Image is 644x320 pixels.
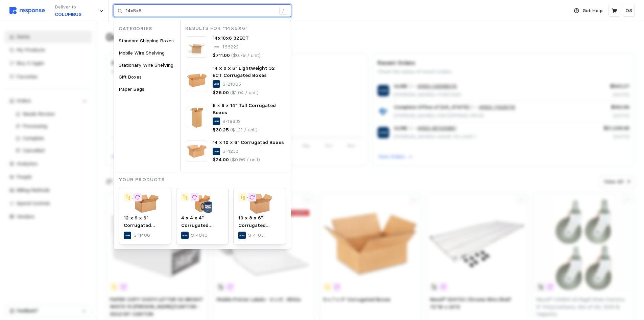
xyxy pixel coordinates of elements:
button: OS [623,5,635,17]
p: S-4103 [248,232,264,239]
span: 12 x 9 x 6" Corrugated Boxes [124,215,155,235]
p: $30.25 [213,126,229,134]
p: ($1.21 / unit) [230,126,258,134]
img: S-4103 [238,193,281,214]
span: 10 x 8 x 6" Corrugated Boxes [238,215,269,235]
p: COLUMBUS [55,11,81,18]
p: ($0.96 / unit) [230,156,260,164]
p: $24.00 [213,156,229,164]
p: OS [625,7,632,15]
span: Standard Shipping Boxes [119,38,174,44]
p: ($0.79 / unit) [231,52,261,59]
p: Categories [119,25,180,33]
img: 5b9360d1-9882-4d51-8851-dfcd97f5c1e7.jpeg [186,36,207,58]
p: Results for "14x5x6" [185,25,291,32]
img: S-19832 [186,107,207,128]
p: Deliver to [55,3,81,11]
div: / [279,7,287,15]
span: 6 x 6 x 14" Tall Corrugated Boxes [213,102,276,116]
p: S-19832 [222,118,241,125]
p: $711.00 [213,52,230,59]
img: S-21005 [186,70,207,91]
span: 4 x 4 x 4" Corrugated Boxes [181,215,212,235]
p: S-4233 [222,148,238,155]
img: svg%3e [9,7,45,14]
span: Stationary Wire Shelving [119,62,173,68]
span: Paper Bags [119,86,144,92]
button: Get Help [570,4,606,17]
p: $26.00 [213,89,229,97]
p: S-4040 [191,232,208,239]
span: Gift Boxes [119,74,142,80]
span: 14 x 10 x 6" Corrugated Boxes [213,139,284,145]
p: S-21005 [222,81,241,88]
p: ($1.04 / unit) [230,89,259,97]
span: Mobile Wire Shelving [119,50,165,56]
img: S-4040 [181,193,224,214]
p: 166222 [222,43,239,51]
img: S-4406 [124,193,166,214]
img: S-4233 [186,141,207,162]
p: Your Products [119,176,291,184]
input: Search for a product name or SKU [126,5,276,17]
span: 14 x 8 x 6" Lightweight 32 ECT Corrugated Boxes [213,65,275,79]
p: S-4406 [134,232,150,239]
span: 14x10x6 32ECT [213,35,249,41]
p: Get Help [582,7,602,15]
